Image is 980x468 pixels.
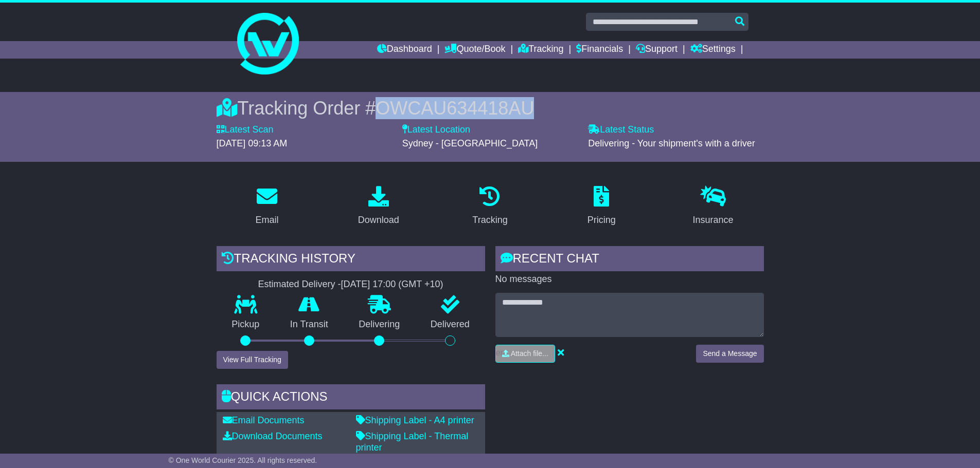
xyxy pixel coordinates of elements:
[466,182,514,231] a: Tracking
[217,351,288,369] button: View Full Tracking
[358,213,399,227] div: Download
[223,415,305,425] a: Email Documents
[472,213,507,227] div: Tracking
[341,279,443,290] div: [DATE] 17:00 (GMT +10)
[255,213,278,227] div: Email
[356,431,469,453] a: Shipping Label - Thermal printer
[217,97,764,119] div: Tracking Order #
[217,124,274,136] label: Latest Scan
[248,182,285,231] a: Email
[690,41,736,59] a: Settings
[402,124,470,136] label: Latest Location
[587,213,616,227] div: Pricing
[415,319,485,330] p: Delivered
[588,124,654,136] label: Latest Status
[351,182,406,231] a: Download
[217,138,288,148] span: [DATE] 09:13 AM
[217,246,485,274] div: Tracking history
[581,182,622,231] a: Pricing
[444,41,505,59] a: Quote/Book
[495,274,764,285] p: No messages
[576,41,623,59] a: Financials
[275,319,344,330] p: In Transit
[518,41,563,59] a: Tracking
[686,182,740,231] a: Insurance
[377,41,432,59] a: Dashboard
[402,138,538,148] span: Sydney - [GEOGRAPHIC_DATA]
[376,98,534,119] span: OWCAU634418AU
[588,138,755,148] span: Delivering - Your shipment's with a driver
[217,319,275,330] p: Pickup
[169,456,317,464] span: © One World Courier 2025. All rights reserved.
[344,319,416,330] p: Delivering
[696,345,763,363] button: Send a Message
[217,384,485,412] div: Quick Actions
[693,213,734,227] div: Insurance
[217,279,485,290] div: Estimated Delivery -
[495,246,764,274] div: RECENT CHAT
[223,431,323,441] a: Download Documents
[636,41,678,59] a: Support
[356,415,474,425] a: Shipping Label - A4 printer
